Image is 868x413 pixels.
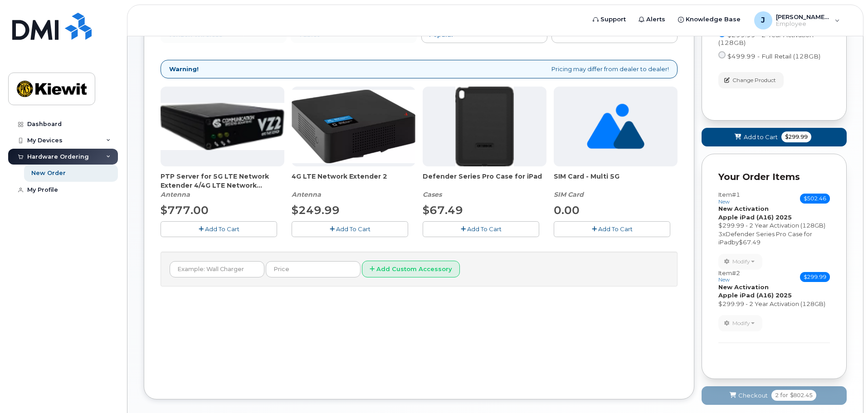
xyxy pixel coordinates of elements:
iframe: Messenger Launcher [829,374,861,406]
p: Your Order Items [718,170,830,184]
small: new [718,277,730,283]
button: Add To Cart [423,221,539,237]
span: Add To Cart [467,225,502,233]
span: Modify [732,258,750,266]
span: $299.99 - 2 Year Activation (128GB) [718,31,814,46]
span: [PERSON_NAME].Simpson1 [776,13,830,20]
strong: New Activation [718,283,769,291]
span: $67.49 [739,238,761,246]
span: for [779,391,790,399]
span: $777.00 [161,204,209,217]
img: Casa_Sysem.png [161,103,284,150]
span: 0.00 [554,204,580,217]
div: $299.99 - 2 Year Activation (128GB) [718,300,830,308]
span: Knowledge Base [686,15,741,24]
small: new [718,199,730,205]
span: Add to Cart [744,133,778,141]
button: Add To Cart [554,221,670,237]
div: PTP Server for 5G LTE Network Extender 4/4G LTE Network Extender 3 [161,172,284,199]
em: SIM Card [554,190,584,199]
img: defenderipad10thgen.png [455,87,514,166]
button: Add To Cart [292,221,408,237]
a: Alerts [632,10,672,29]
div: SIM Card - Multi 5G [554,172,678,199]
strong: Apple iPad (A16) 2025 [718,214,792,221]
span: $802.45 [790,391,813,399]
strong: Apple iPad (A16) 2025 [718,292,792,299]
span: Add To Cart [336,225,371,233]
span: $249.99 [292,204,340,217]
span: Employee [776,20,830,28]
span: $499.99 - Full Retail (128GB) [727,53,820,60]
input: $499.99 - Full Retail (128GB) [718,51,726,58]
span: Alerts [646,15,665,24]
button: Modify [718,315,762,331]
span: Add To Cart [598,225,633,233]
span: Defender Series Pro Case for iPad [718,230,812,246]
em: Antenna [161,190,190,199]
span: $299.99 [800,272,830,282]
button: Checkout 2 for $802.45 [702,386,847,405]
span: J [761,15,765,26]
span: $299.99 [781,131,811,142]
button: Modify [718,254,762,270]
span: Add To Cart [205,225,239,233]
input: Price [266,261,361,277]
em: Antenna [292,190,321,199]
span: #2 [732,269,740,277]
span: 3 [718,230,722,238]
img: no_image_found-2caef05468ed5679b831cfe6fc140e25e0c280774317ffc20a367ab7fd17291e.png [587,87,644,166]
h3: Item [718,270,740,283]
div: 4G LTE Network Extender 2 [292,172,415,199]
span: 2 [775,391,779,399]
span: $67.49 [423,204,463,217]
h3: Item [718,191,740,204]
div: x by [718,230,830,247]
span: Defender Series Pro Case for iPad [423,172,546,190]
span: SIM Card - Multi 5G [554,172,678,190]
div: Pricing may differ from dealer to dealer! [161,60,678,78]
span: 4G LTE Network Extender 2 [292,172,415,190]
strong: Warning! [169,65,199,73]
button: Add Custom Accessory [362,261,460,277]
button: Add To Cart [161,221,277,237]
input: Example: Wall Charger [170,261,264,277]
span: Change Product [732,76,776,84]
button: Change Product [718,72,784,88]
button: Add to Cart $299.99 [702,128,847,146]
div: Defender Series Pro Case for iPad [423,172,546,199]
span: #1 [732,191,740,198]
span: Modify [732,319,750,327]
span: $502.46 [800,194,830,204]
span: Support [600,15,626,24]
img: 4glte_extender.png [292,90,415,163]
em: Cases [423,190,442,199]
span: Checkout [738,391,768,400]
a: Support [586,10,632,29]
strong: New Activation [718,205,769,212]
div: $299.99 - 2 Year Activation (128GB) [718,221,830,230]
a: Knowledge Base [672,10,747,29]
span: PTP Server for 5G LTE Network Extender 4/4G LTE Network Extender 3 [161,172,284,190]
div: Justin.Simpson1 [748,11,846,29]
